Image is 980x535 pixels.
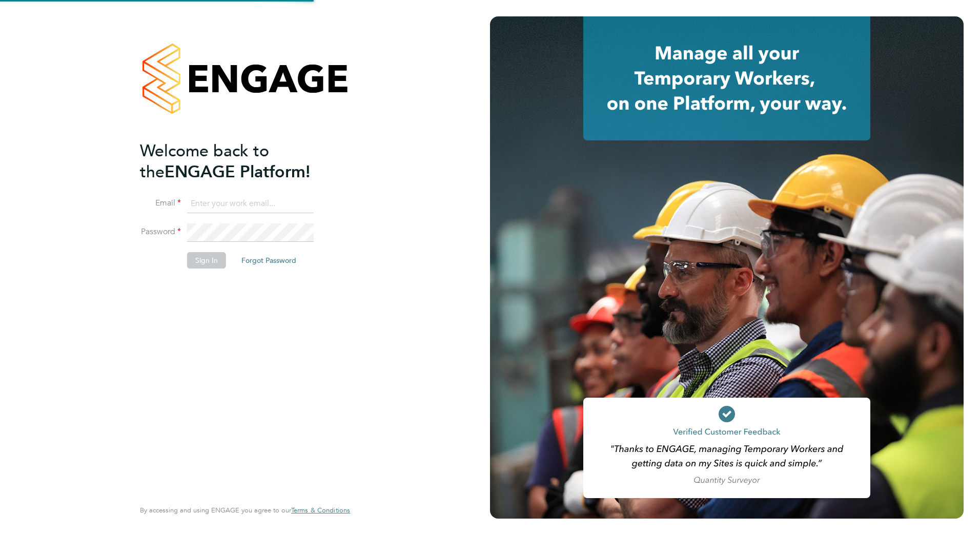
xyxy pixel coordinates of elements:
span: By accessing and using ENGAGE you agree to our [140,506,350,515]
span: Welcome back to the [140,141,269,182]
a: Terms & Conditions [291,506,350,515]
button: Sign In [187,252,226,269]
input: Enter your work email... [187,195,314,213]
h2: ENGAGE Platform! [140,140,340,182]
button: Forgot Password [233,252,304,269]
label: Password [140,227,181,237]
label: Email [140,198,181,209]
